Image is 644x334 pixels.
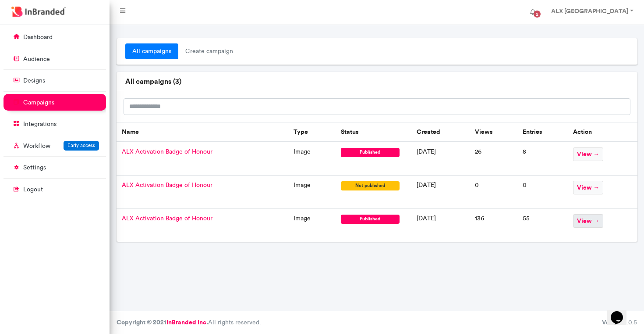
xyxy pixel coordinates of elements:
strong: ALX [GEOGRAPHIC_DATA] [551,7,628,15]
th: Entries [517,122,568,142]
td: image [288,176,335,209]
span: not published [341,181,400,190]
span: ALX Activation Badge of Honour [122,181,212,189]
td: 26 [470,142,517,176]
td: 8 [517,142,568,176]
iframe: chat widget [607,299,635,325]
p: Workflow [23,142,50,151]
div: 3.0.5 [602,318,637,327]
td: image [288,142,335,176]
th: Action [568,122,637,142]
th: Views [470,122,517,142]
a: integrations [4,115,106,132]
a: dashboard [4,29,106,45]
a: InBranded Inc [166,318,206,326]
th: Created [411,122,470,142]
td: [DATE] [411,142,470,176]
a: WorkflowEarly access [4,137,106,154]
span: view → [573,147,603,161]
td: [DATE] [411,209,470,242]
p: logout [23,185,43,194]
a: audience [4,50,106,67]
span: create campaign [178,43,240,59]
a: ALX [GEOGRAPHIC_DATA] [542,4,640,21]
strong: Copyright © 2021 . [117,318,208,326]
span: Early access [67,142,95,148]
td: 0 [517,176,568,209]
td: 55 [517,209,568,242]
p: designs [23,76,45,85]
span: 2 [534,11,541,18]
td: 0 [470,176,517,209]
p: dashboard [23,33,53,42]
span: view → [573,214,603,228]
p: settings [23,163,46,172]
p: campaigns [23,98,54,107]
td: [DATE] [411,176,470,209]
h6: all campaigns ( 3 ) [125,77,629,86]
a: all campaigns [125,43,178,59]
a: designs [4,72,106,89]
span: published [341,215,400,224]
th: Status [336,122,412,142]
img: InBranded Logo [9,4,68,19]
th: Name [117,122,289,142]
span: ALX Activation Badge of Honour [122,148,212,155]
p: integrations [23,120,57,129]
footer: All rights reserved. [110,311,644,334]
span: view → [573,181,603,194]
td: image [288,209,335,242]
span: ALX Activation Badge of Honour [122,215,212,222]
span: published [341,148,400,157]
td: 136 [470,209,517,242]
a: settings [4,159,106,176]
a: campaigns [4,94,106,111]
button: 2 [523,4,542,21]
th: Type [288,122,335,142]
b: Version [602,318,623,326]
p: audience [23,55,50,64]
